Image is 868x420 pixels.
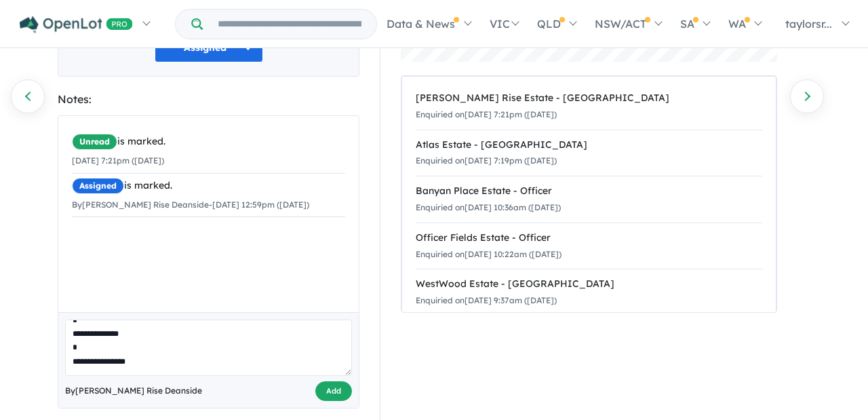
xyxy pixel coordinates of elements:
[72,199,309,210] small: By [PERSON_NAME] Rise Deanside - [DATE] 12:59pm ([DATE])
[416,90,762,107] div: [PERSON_NAME] Rise Estate - [GEOGRAPHIC_DATA]
[416,130,762,177] a: Atlas Estate - [GEOGRAPHIC_DATA]Enquiried on[DATE] 7:19pm ([DATE])
[416,176,762,223] a: Banyan Place Estate - OfficerEnquiried on[DATE] 10:36am ([DATE])
[416,109,557,119] small: Enquiried on [DATE] 7:21pm ([DATE])
[72,134,345,150] div: is marked.
[416,155,557,166] small: Enquiried on [DATE] 7:19pm ([DATE])
[72,178,124,194] span: Assigned
[416,183,762,199] div: Banyan Place Estate - Officer
[416,276,762,292] div: WestWood Estate - [GEOGRAPHIC_DATA]
[416,202,561,212] small: Enquiried on [DATE] 10:36am ([DATE])
[65,384,202,398] span: By [PERSON_NAME] Rise Deanside
[205,9,374,39] input: Try estate name, suburb, builder or developer
[315,381,352,401] button: Add
[416,83,762,130] a: [PERSON_NAME] Rise Estate - [GEOGRAPHIC_DATA]Enquiried on[DATE] 7:21pm ([DATE])
[785,17,832,31] span: taylorsr...
[72,155,164,166] small: [DATE] 7:21pm ([DATE])
[416,223,762,270] a: Officer Fields Estate - OfficerEnquiried on[DATE] 10:22am ([DATE])
[416,269,762,316] a: WestWood Estate - [GEOGRAPHIC_DATA]Enquiried on[DATE] 9:37am ([DATE])
[58,90,359,109] div: Notes:
[72,178,345,194] div: is marked.
[416,137,762,153] div: Atlas Estate - [GEOGRAPHIC_DATA]
[416,295,557,305] small: Enquiried on [DATE] 9:37am ([DATE])
[416,230,762,246] div: Officer Fields Estate - Officer
[416,249,561,259] small: Enquiried on [DATE] 10:22am ([DATE])
[72,134,117,150] span: Unread
[20,16,133,33] img: Openlot PRO Logo White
